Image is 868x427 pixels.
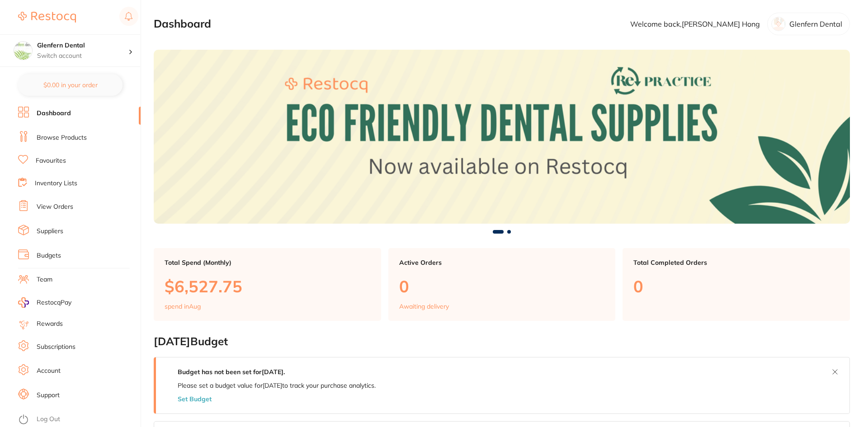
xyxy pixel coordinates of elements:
strong: Budget has not been set for [DATE] . [178,368,285,376]
p: Please set a budget value for [DATE] to track your purchase analytics. [178,382,376,389]
p: Welcome back, [PERSON_NAME] Hong [630,20,760,28]
a: Team [37,275,52,284]
img: Restocq Logo [18,12,76,23]
a: RestocqPay [18,297,71,308]
p: Active Orders [399,259,605,266]
p: 0 [399,277,605,296]
p: $6,527.75 [165,277,370,296]
a: Total Spend (Monthly)$6,527.75spend inAug [154,248,381,321]
h4: Glenfern Dental [37,41,128,50]
a: Active Orders0Awaiting delivery [388,248,616,321]
img: RestocqPay [18,297,29,308]
a: Suppliers [37,227,63,236]
a: Dashboard [37,109,71,118]
p: Glenfern Dental [789,20,842,28]
a: Restocq Logo [18,7,76,28]
h2: Dashboard [154,18,211,30]
span: RestocqPay [37,298,71,307]
img: Glenfern Dental [14,42,32,60]
p: Total Completed Orders [633,259,839,266]
button: $0.00 in your order [18,74,123,96]
h2: [DATE] Budget [154,335,850,348]
a: Log Out [37,415,60,424]
p: Total Spend (Monthly) [165,259,370,266]
img: Dashboard [154,50,850,224]
a: Rewards [37,319,63,328]
a: Favourites [36,156,66,165]
p: Switch account [37,52,128,61]
a: Browse Products [37,133,87,142]
a: Budgets [37,251,61,260]
a: Account [37,366,61,375]
a: View Orders [37,202,73,211]
button: Log Out [18,413,138,427]
a: Support [37,391,60,400]
a: Subscriptions [37,343,75,352]
p: 0 [633,277,839,296]
p: Awaiting delivery [399,303,449,310]
a: Inventory Lists [35,179,77,188]
p: spend in Aug [165,303,201,310]
button: Set Budget [178,395,212,403]
a: Total Completed Orders0 [623,248,850,321]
